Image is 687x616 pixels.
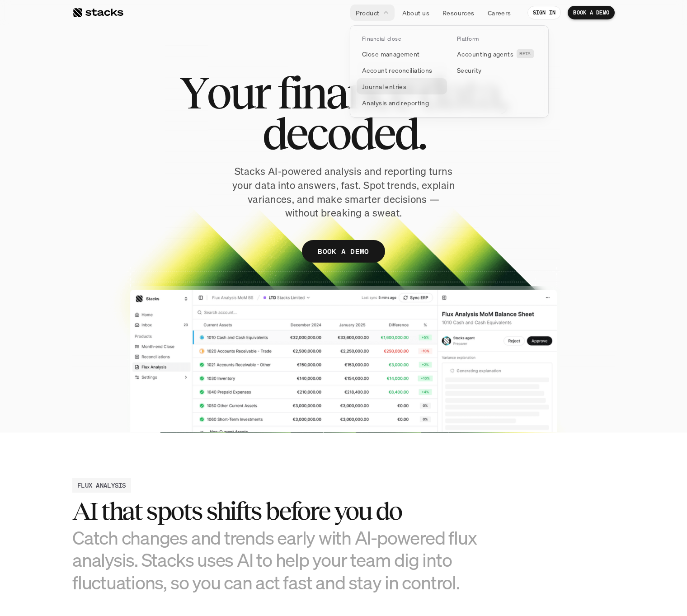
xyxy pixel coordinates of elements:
span: Y [180,72,207,113]
span: e [286,113,306,154]
span: i [291,72,301,113]
p: BOOK A DEMO [573,9,609,16]
p: Platform [457,36,479,42]
h2: FLUX ANALYSIS [77,480,126,490]
a: Privacy Policy [107,172,146,179]
a: Resources [437,5,480,21]
p: Careers [488,8,511,18]
span: o [207,72,230,113]
span: n [347,72,371,113]
a: About us [397,5,435,21]
span: f [277,72,291,113]
p: About us [402,8,429,18]
h3: Catch changes and trends early with AI-powered flux analysis. Stacks uses AI to help your team di... [72,527,479,593]
span: d [394,113,418,154]
a: SIGN IN [527,6,561,19]
span: a [325,72,347,113]
a: BOOK A DEMO [568,6,615,19]
a: Analysis and reporting [357,94,447,111]
span: c [306,113,327,154]
span: d [350,113,373,154]
span: o [327,113,350,154]
h2: BETA [519,51,531,56]
a: BOOK A DEMO [302,240,385,263]
a: Careers [482,5,517,21]
p: Resources [442,8,475,18]
p: Stacks AI-powered analysis and reporting turns your data into answers, fast. Spot trends, explain... [231,165,456,220]
p: Product [356,8,380,18]
p: Account reconciliations [362,66,433,75]
p: Security [457,66,481,75]
p: Journal entries [362,82,406,91]
p: BOOK A DEMO [318,245,369,258]
span: u [230,72,254,113]
a: Journal entries [357,78,447,94]
p: Close management [362,49,420,59]
span: . [418,113,425,154]
p: Financial close [362,36,401,42]
span: n [301,72,325,113]
span: d [262,113,286,154]
h2: AI that spots shifts before you do [72,497,479,525]
a: Close management [357,46,447,62]
a: Security [452,62,542,78]
p: Accounting agents [457,49,513,59]
p: Analysis and reporting [362,98,429,108]
a: Account reconciliations [357,62,447,78]
a: Accounting agentsBETA [452,46,542,62]
span: e [373,113,394,154]
span: r [254,72,269,113]
p: SIGN IN [533,9,556,16]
